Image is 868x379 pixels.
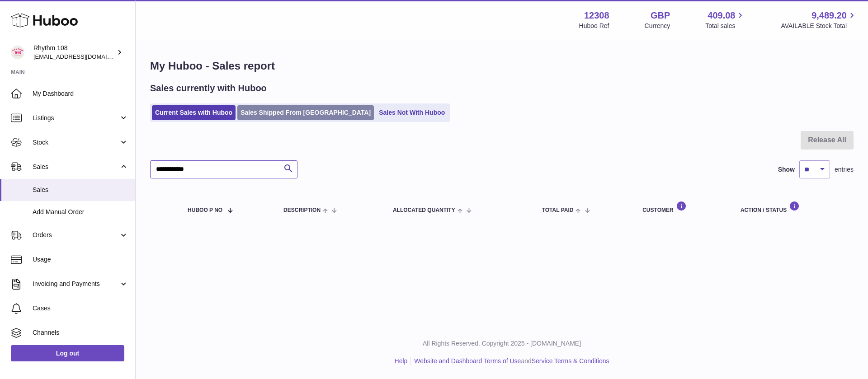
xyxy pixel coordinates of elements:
[651,9,670,22] strong: GBP
[33,114,119,122] span: Listings
[376,105,448,120] a: Sales Not With Huboo
[781,9,857,30] a: 9,489.20 AVAILABLE Stock Total
[33,231,119,239] span: Orders
[237,105,374,120] a: Sales Shipped From [GEOGRAPHIC_DATA]
[33,304,128,313] span: Cases
[33,186,128,194] span: Sales
[33,255,128,264] span: Usage
[811,9,847,22] span: 9,489.20
[143,339,861,348] p: All Rights Reserved. Copyright 2025 - [DOMAIN_NAME]
[393,207,455,213] span: ALLOCATED Quantity
[741,201,844,213] div: Action / Status
[11,46,24,59] img: orders@rhythm108.com
[414,357,521,365] a: Website and Dashboard Terms of Use
[33,53,133,60] span: [EMAIL_ADDRESS][DOMAIN_NAME]
[395,357,408,365] a: Help
[33,163,119,171] span: Sales
[150,59,854,73] h1: My Huboo - Sales report
[33,44,115,61] div: Rhythm 108
[584,9,609,22] strong: 12308
[645,22,670,30] div: Currency
[150,82,267,94] h2: Sales currently with Huboo
[33,89,128,98] span: My Dashboard
[33,208,128,216] span: Add Manual Order
[778,165,795,174] label: Show
[542,207,574,213] span: Total paid
[11,345,124,361] a: Log out
[33,328,128,337] span: Channels
[705,22,745,30] span: Total sales
[188,207,222,213] span: Huboo P no
[642,201,722,213] div: Customer
[152,105,236,120] a: Current Sales with Huboo
[781,22,857,30] span: AVAILABLE Stock Total
[411,357,609,365] li: and
[835,165,854,174] span: entries
[579,22,609,30] div: Huboo Ref
[283,207,321,213] span: Description
[708,9,735,22] span: 409.08
[33,138,119,147] span: Stock
[705,9,745,30] a: 409.08 Total sales
[33,280,119,288] span: Invoicing and Payments
[532,357,609,365] a: Service Terms & Conditions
